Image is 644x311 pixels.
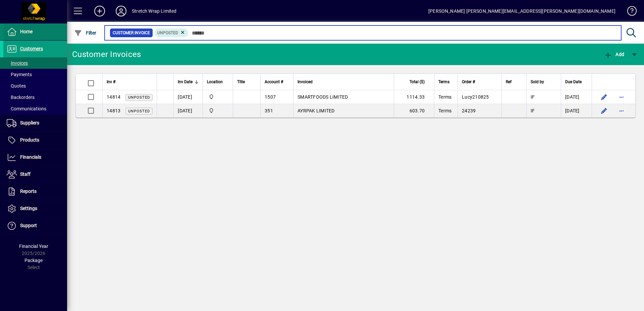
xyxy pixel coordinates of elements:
[398,78,431,86] div: Total ($)
[107,78,115,86] span: Inv #
[298,78,390,86] div: Invoiced
[531,94,535,100] span: IF
[3,103,67,114] a: Communications
[89,5,110,17] button: Add
[438,78,449,86] span: Terms
[7,95,35,100] span: Backorders
[565,78,588,86] div: Due Date
[20,154,41,160] span: Financials
[173,104,203,117] td: [DATE]
[265,78,289,86] div: Account #
[462,78,475,86] span: Order #
[107,108,120,113] span: 14813
[462,78,497,86] div: Order #
[3,80,67,92] a: Quotes
[622,1,636,23] a: Knowledge Base
[207,93,229,101] span: SWL-AKL
[531,78,557,86] div: Sold by
[3,69,67,80] a: Payments
[3,132,67,149] a: Products
[298,108,335,113] span: AYRPAK LIMITED
[20,120,39,125] span: Suppliers
[128,95,150,100] span: Unposted
[3,115,67,132] a: Suppliers
[3,183,67,200] a: Reports
[298,94,348,100] span: SMARTFOODS LIMITED
[3,217,67,234] a: Support
[298,78,313,86] span: Invoiced
[506,78,522,86] div: Ref
[107,94,120,100] span: 14814
[265,94,276,100] span: 1507
[173,90,203,104] td: [DATE]
[561,104,592,117] td: [DATE]
[24,258,43,263] span: Package
[265,78,283,86] span: Account #
[410,78,425,86] span: Total ($)
[237,78,256,86] div: Title
[20,137,39,143] span: Products
[3,200,67,217] a: Settings
[113,30,150,36] span: Customer Invoice
[7,83,26,89] span: Quotes
[19,244,48,249] span: Financial Year
[428,6,615,16] div: [PERSON_NAME] [PERSON_NAME][EMAIL_ADDRESS][PERSON_NAME][DOMAIN_NAME]
[20,189,37,194] span: Reports
[462,94,489,100] span: Lucy210825
[207,78,223,86] span: Location
[438,108,451,113] span: Terms
[207,78,229,86] div: Location
[72,27,98,39] button: Filter
[602,48,626,60] button: Add
[20,223,37,228] span: Support
[20,206,37,211] span: Settings
[462,108,476,113] span: 24239
[132,6,177,16] div: Stretch Wrap Limited
[604,52,624,57] span: Add
[207,107,229,114] span: SWL-AKL
[7,106,46,111] span: Communications
[7,60,28,66] span: Invoices
[7,72,32,77] span: Payments
[155,29,189,37] mat-chip: Customer Invoice Status: Unposted
[394,90,434,104] td: 1114.33
[616,105,627,116] button: More options
[128,109,150,113] span: Unposted
[3,57,67,69] a: Invoices
[3,92,67,103] a: Backorders
[394,104,434,117] td: 603.70
[616,92,627,102] button: More options
[531,108,535,113] span: IF
[20,46,43,51] span: Customers
[265,108,273,113] span: 351
[20,171,31,177] span: Staff
[178,78,193,86] span: Inv Date
[157,31,178,35] span: Unposted
[3,166,67,183] a: Staff
[237,78,245,86] span: Title
[599,105,609,116] button: Edit
[599,92,609,102] button: Edit
[561,90,592,104] td: [DATE]
[107,78,153,86] div: Inv #
[506,78,512,86] span: Ref
[74,30,97,36] span: Filter
[110,5,132,17] button: Profile
[20,29,33,34] span: Home
[438,94,451,100] span: Terms
[3,149,67,166] a: Financials
[72,49,141,60] div: Customer Invoices
[565,78,582,86] span: Due Date
[178,78,199,86] div: Inv Date
[531,78,544,86] span: Sold by
[3,23,67,40] a: Home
